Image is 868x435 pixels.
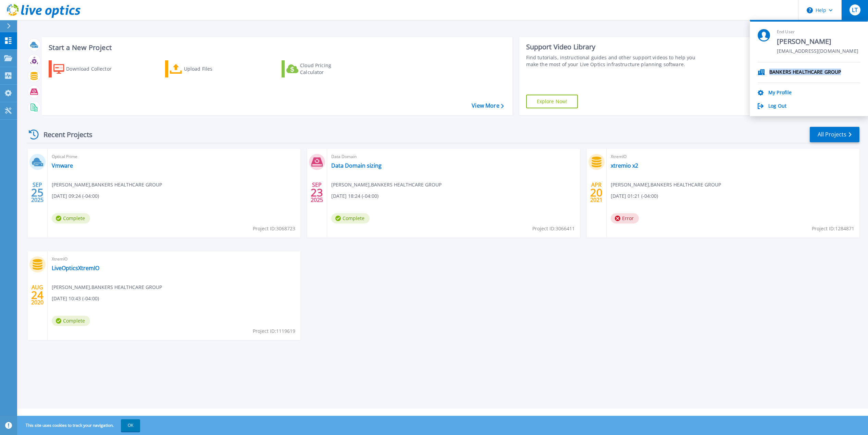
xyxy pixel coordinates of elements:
a: Log Out [768,103,786,110]
span: [DATE] 18:24 (-04:00) [331,192,379,200]
div: Download Collector [66,62,121,76]
a: Download Collector [49,60,125,77]
span: [DATE] 10:43 (-04:00) [52,295,99,302]
h3: Start a New Project [49,44,504,51]
span: Project ID: 3066411 [532,225,575,232]
div: Recent Projects [26,126,102,143]
span: Data Domain [331,153,576,160]
span: 24 [31,292,44,298]
span: This site uses cookies to track your navigation. [19,419,140,432]
span: Complete [52,213,90,223]
div: APR 2021 [590,180,603,205]
div: Upload Files [184,62,239,76]
a: LiveOpticsXtremIO [52,265,99,271]
span: [PERSON_NAME] , BANKERS HEALTHCARE GROUP [52,181,162,189]
a: View More [472,102,504,109]
span: Optical Prime [52,153,296,160]
a: xtremio x2 [611,162,638,169]
a: Cloud Pricing Calculator [282,60,358,77]
span: 23 [311,190,323,195]
span: [DATE] 01:21 (-04:00) [611,192,658,200]
a: Vmware [52,162,73,169]
div: Find tutorials, instructional guides and other support videos to help you make the most of your L... [526,54,702,68]
span: 25 [31,190,44,195]
div: SEP 2025 [31,180,44,205]
div: Cloud Pricing Calculator [300,62,355,76]
button: OK [121,419,140,432]
span: [PERSON_NAME] , BANKERS HEALTHCARE GROUP [611,181,721,189]
div: AUG 2020 [31,282,44,307]
span: Project ID: 1284871 [812,225,854,232]
span: [PERSON_NAME] , BANKERS HEALTHCARE GROUP [331,181,442,189]
span: XtremIO [52,255,296,263]
span: XtremIO [611,153,855,160]
a: Explore Now! [526,95,578,108]
div: Support Video Library [526,43,702,51]
span: Complete [52,316,90,326]
span: 20 [590,190,603,195]
a: My Profile [768,90,792,96]
div: SEP 2025 [310,180,323,205]
p: BANKERS HEALTHCARE GROUP [769,69,841,76]
span: Error [611,213,639,223]
span: End User [777,29,858,35]
span: LT [852,7,858,13]
a: Upload Files [165,60,241,77]
span: Project ID: 1119619 [253,327,295,335]
span: [EMAIL_ADDRESS][DOMAIN_NAME] [777,48,858,55]
span: Project ID: 3068723 [253,225,295,232]
span: [PERSON_NAME] [777,37,858,46]
span: Complete [331,213,370,223]
span: [PERSON_NAME] , BANKERS HEALTHCARE GROUP [52,283,162,291]
a: All Projects [810,127,859,142]
span: [DATE] 09:24 (-04:00) [52,192,99,200]
a: Data Domain sizing [331,162,382,169]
